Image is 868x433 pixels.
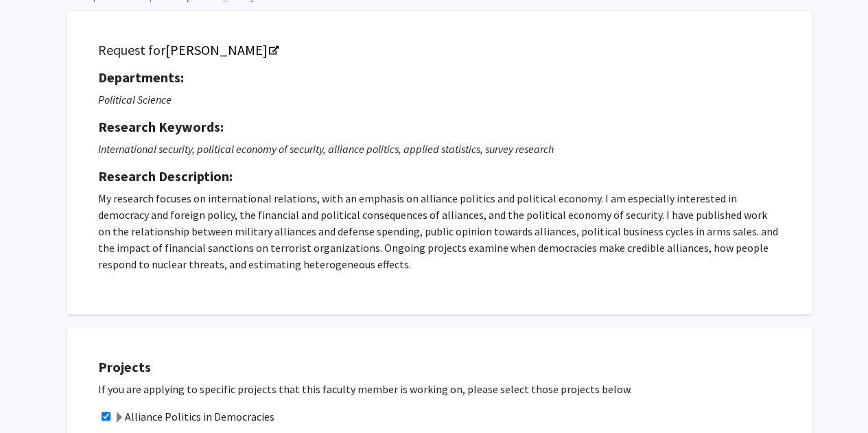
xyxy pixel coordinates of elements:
strong: Research Keywords: [98,118,224,135]
i: Political Science [98,93,172,106]
p: My research focuses on international relations, with an emphasis on alliance politics and politic... [98,190,781,272]
h5: Request for [98,42,781,58]
strong: Projects [98,358,151,375]
strong: Research Description: [98,167,233,185]
iframe: Chat [10,371,58,423]
strong: Departments: [98,69,184,86]
a: Opens in a new tab [165,41,277,58]
i: International security, political economy of security, alliance politics, applied statistics, sur... [98,142,554,156]
p: If you are applying to specific projects that this faculty member is working on, please select th... [98,381,798,397]
label: Alliance Politics in Democracies [114,408,274,425]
